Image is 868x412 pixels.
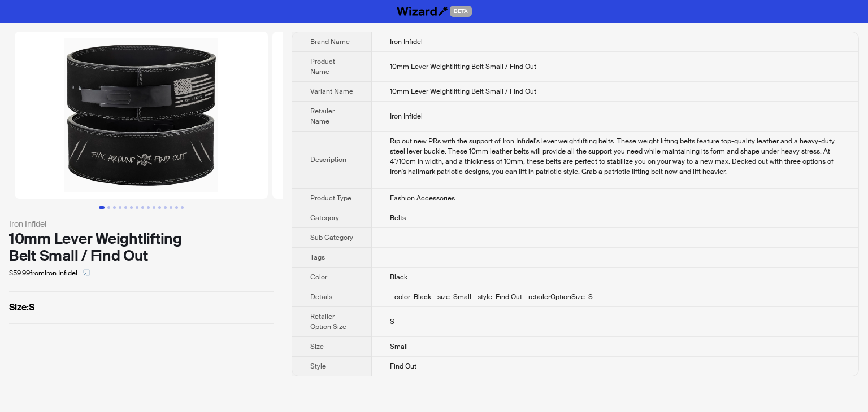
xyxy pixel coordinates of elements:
span: Sub Category [310,233,353,242]
img: 10mm Lever Weightlifting Belt Small / Find Out 10mm Lever Weightlifting Belt Small / Find Out ima... [272,32,526,199]
span: Description [310,155,346,164]
span: 10mm Lever Weightlifting Belt Small / Find Out [390,62,536,71]
span: Color [310,273,327,282]
span: select [83,269,90,276]
button: Go to slide 8 [141,206,144,209]
button: Go to slide 11 [158,206,161,209]
span: Size [310,342,324,351]
span: 10mm Lever Weightlifting Belt Small / Find Out [390,87,536,96]
button: Go to slide 2 [107,206,110,209]
img: 10mm Lever Weightlifting Belt Small / Find Out 10mm Lever Weightlifting Belt Small / Find Out ima... [15,32,268,199]
button: Go to slide 3 [113,206,116,209]
span: Belts [390,213,406,222]
span: Size : [9,301,29,313]
span: Retailer Option Size [310,312,346,331]
span: S [390,317,394,326]
span: Iron Infidel [390,112,423,121]
button: Go to slide 6 [130,206,133,209]
button: Go to slide 13 [170,206,172,209]
button: Go to slide 12 [164,206,167,209]
div: Iron Infidel [9,218,274,230]
span: BETA [450,6,472,17]
span: Product Name [310,57,335,76]
span: - color: Black - size: Small - style: Find Out - retailerOptionSize: S [390,292,593,301]
span: Fashion Accessories [390,194,455,203]
span: Small [390,342,408,351]
button: Go to slide 10 [153,206,155,209]
button: Go to slide 5 [124,206,127,209]
span: Retailer Name [310,107,335,126]
span: Details [310,292,332,301]
label: S [9,301,274,314]
div: Rip out new PRs with the support of Iron Infidel's lever weightlifting belts. These weight liftin... [390,136,840,177]
button: Go to slide 1 [99,206,105,209]
span: Find Out [390,362,416,371]
span: Tags [310,253,325,262]
div: 10mm Lever Weightlifting Belt Small / Find Out [9,230,274,264]
div: $59.99 from Iron Infidel [9,264,274,282]
span: Iron Infidel [390,37,423,46]
span: Category [310,213,339,222]
button: Go to slide 14 [175,206,178,209]
span: Variant Name [310,87,353,96]
span: Product Type [310,194,351,203]
button: Go to slide 9 [147,206,150,209]
button: Go to slide 7 [136,206,138,209]
button: Go to slide 4 [119,206,121,209]
button: Go to slide 15 [181,206,184,209]
span: Style [310,362,326,371]
span: Black [390,273,407,282]
span: Brand Name [310,37,350,46]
